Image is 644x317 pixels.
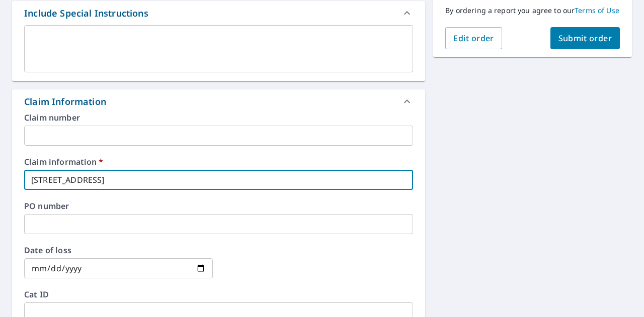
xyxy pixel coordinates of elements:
button: Submit order [550,27,620,49]
div: Include Special Instructions [24,7,148,20]
span: Submit order [558,33,612,44]
div: Claim Information [24,95,106,109]
label: Date of loss [24,246,213,254]
button: Edit order [445,27,502,49]
p: By ordering a report you agree to our [445,6,620,15]
label: Claim number [24,114,413,122]
a: Terms of Use [575,6,619,15]
label: Cat ID [24,290,413,298]
span: Edit order [453,33,494,44]
label: Claim information [24,158,413,166]
div: Claim Information [12,89,425,114]
div: Include Special Instructions [12,1,425,25]
label: PO number [24,202,413,210]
